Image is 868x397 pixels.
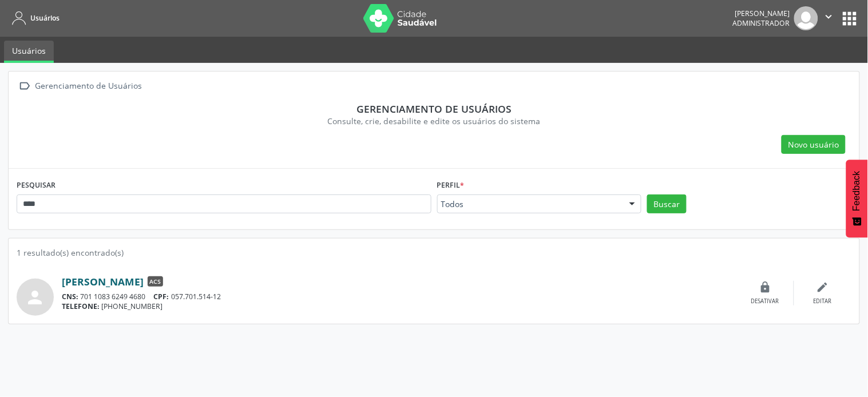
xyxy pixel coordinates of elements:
[852,171,862,211] span: Feedback
[62,301,100,311] span: TELEFONE:
[733,9,790,18] div: [PERSON_NAME]
[33,78,144,94] div: Gerenciamento de Usuários
[441,199,618,210] span: Todos
[437,177,465,194] label: Perfil
[25,287,46,308] i: person
[814,297,832,305] div: Editar
[840,9,860,29] button: apps
[751,297,779,305] div: Desativar
[823,10,835,23] i: 
[817,281,829,293] i: edit
[17,78,33,94] i: 
[17,78,144,94] a:  Gerenciamento de Usuários
[62,292,737,301] div: 701 1083 6249 4680 057.701.514-12
[759,281,772,293] i: lock
[8,9,60,27] a: Usuários
[62,275,144,288] a: [PERSON_NAME]
[25,115,843,127] div: Consulte, crie, desabilite e edite os usuários do sistema
[30,13,60,23] span: Usuários
[17,247,851,259] div: 1 resultado(s) encontrado(s)
[794,6,818,30] img: img
[647,194,687,214] button: Buscar
[818,6,840,30] button: 
[733,18,790,28] span: Administrador
[62,301,737,311] div: [PHONE_NUMBER]
[25,102,843,115] div: Gerenciamento de usuários
[17,177,56,194] label: PESQUISAR
[62,292,78,301] span: CNS:
[154,292,169,301] span: CPF:
[782,135,846,154] button: Novo usuário
[148,276,163,287] span: ACS
[846,160,868,237] button: Feedback - Mostrar pesquisa
[4,41,54,63] a: Usuários
[788,138,839,150] span: Novo usuário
